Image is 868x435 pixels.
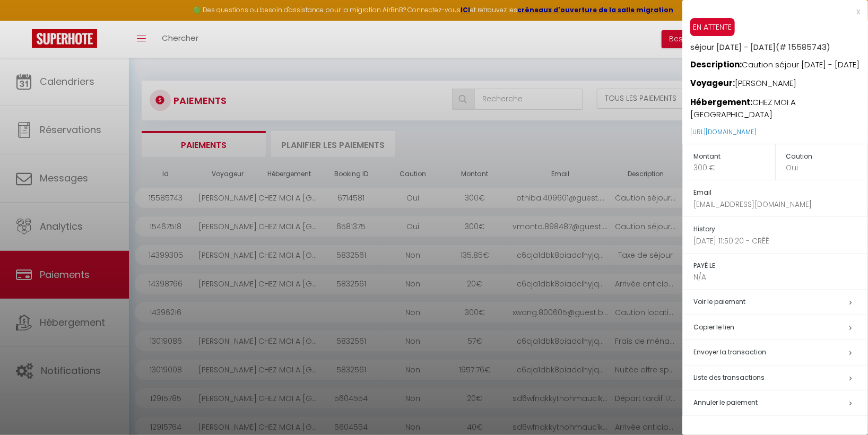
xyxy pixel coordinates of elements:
p: 300 € [693,162,775,173]
strong: Voyageur: [690,77,735,89]
span: Liste des transactions [693,373,765,382]
span: Annuler le paiement [693,398,758,407]
span: EN ATTENTE [690,18,735,36]
a: Voir le paiement [693,297,745,306]
div: x [682,5,860,18]
strong: Hébergement: [690,97,752,108]
p: Caution séjour [DATE] - [DATE] [690,52,868,71]
h5: Caution [786,151,868,163]
p: [DATE] 11:50:20 - CRÊÊ [693,236,867,247]
p: N/A [693,272,867,283]
p: [EMAIL_ADDRESS][DOMAIN_NAME] [693,199,867,210]
h5: Email [693,187,867,199]
h5: séjour [DATE] - [DATE] [690,36,868,52]
h5: PAYÉ LE [693,260,867,272]
span: Envoyer la transaction [693,347,766,356]
h5: Copier le lien [693,321,867,334]
p: [PERSON_NAME] [690,71,868,90]
p: Oui [786,162,868,173]
h5: Montant [693,151,775,163]
h5: History [693,223,867,236]
p: CHEZ MOI A [GEOGRAPHIC_DATA] [690,90,868,121]
span: (# 15585743) [776,41,830,53]
a: [URL][DOMAIN_NAME] [690,127,756,136]
iframe: Chat [823,387,860,427]
button: Ouvrir le widget de chat LiveChat [8,4,40,36]
strong: Description: [690,59,742,70]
